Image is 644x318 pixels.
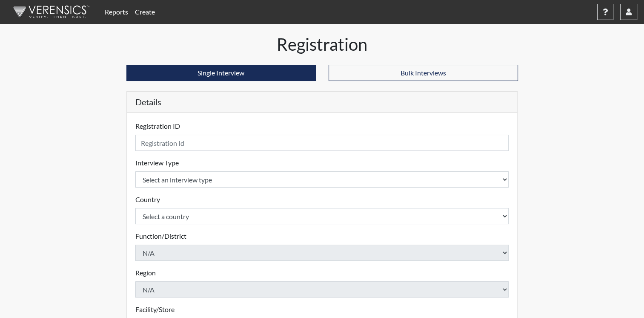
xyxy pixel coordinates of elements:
label: Region [135,268,156,278]
button: Single Interview [126,65,316,81]
h1: Registration [126,34,518,55]
label: Facility/Store [135,304,175,315]
a: Reports [101,3,132,20]
label: Country [135,194,160,205]
button: Bulk Interviews [329,65,518,81]
h5: Details [127,92,518,113]
label: Registration ID [135,121,180,131]
label: Interview Type [135,158,179,168]
label: Function/District [135,231,186,241]
input: Insert a Registration ID, which needs to be a unique alphanumeric value for each interviewee [135,135,509,151]
a: Create [132,3,158,20]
